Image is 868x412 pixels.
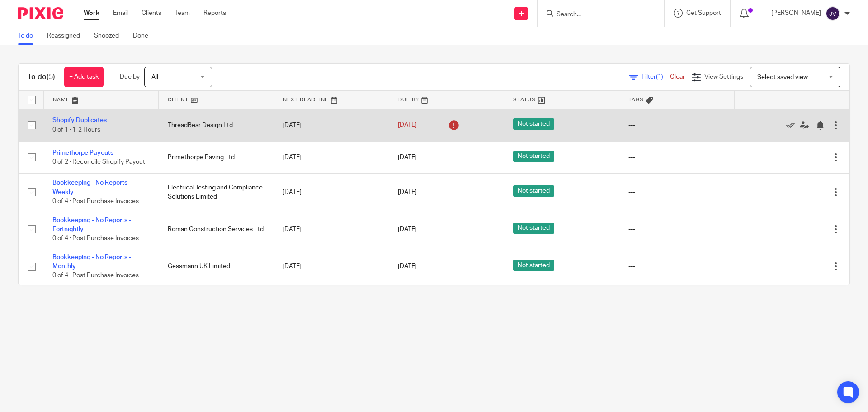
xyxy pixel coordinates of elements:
div: --- [628,153,726,162]
span: [DATE] [398,122,417,128]
td: Gessmann UK Limited [159,248,274,285]
p: Due by [120,72,140,81]
span: [DATE] [398,226,417,232]
span: (1) [656,74,663,80]
a: Shopify Duplicates [52,117,107,123]
a: Done [133,27,155,45]
span: Get Support [686,10,721,16]
p: [PERSON_NAME] [771,9,821,18]
a: Bookkeeping - No Reports - Weekly [52,180,131,195]
a: Clear [670,74,685,80]
a: Team [175,9,190,18]
a: To do [18,27,40,45]
span: (5) [47,73,55,81]
span: Not started [513,260,554,271]
img: Pixie [18,7,63,19]
td: Roman Construction Services Ltd [159,211,274,248]
span: 0 of 4 · Post Purchase Invoices [52,273,139,279]
a: Reassigned [47,27,87,45]
span: Not started [513,151,554,162]
a: Bookkeeping - No Reports - Monthly [52,254,131,270]
span: 0 of 1 · 1-2 Hours [52,127,100,133]
td: ThreadBear Design Ltd [159,109,274,141]
a: Primethorpe Payouts [52,150,113,156]
span: Select saved view [757,74,808,81]
span: Not started [513,118,554,130]
td: [DATE] [274,211,389,248]
td: [DATE] [274,174,389,211]
td: [DATE] [274,248,389,285]
a: Bookkeeping - No Reports - Fortnightly [52,217,131,232]
span: View Settings [704,74,743,80]
span: 0 of 4 · Post Purchase Invoices [52,235,139,242]
div: --- [628,121,726,130]
span: [DATE] [398,189,417,195]
h1: To do [28,72,55,82]
td: [DATE] [274,109,389,141]
span: [DATE] [398,154,417,161]
a: + Add task [64,67,104,87]
span: All [151,74,158,81]
a: Mark as done [786,121,800,130]
img: svg%3E [826,6,840,21]
a: Email [113,9,128,18]
a: Work [84,9,99,18]
div: --- [628,225,726,234]
div: --- [628,188,726,197]
a: Snoozed [94,27,126,45]
span: [DATE] [398,263,417,270]
td: Primethorpe Paving Ltd [159,141,274,173]
td: Electrical Testing and Compliance Solutions Limited [159,174,274,211]
span: 0 of 4 · Post Purchase Invoices [52,198,139,204]
a: Clients [142,9,161,18]
span: Tags [628,97,644,102]
span: Not started [513,223,554,234]
span: Filter [642,74,670,80]
input: Search [556,11,637,19]
span: Not started [513,185,554,197]
div: --- [628,262,726,271]
td: [DATE] [274,141,389,173]
a: Reports [203,9,226,18]
span: 0 of 2 · Reconcile Shopify Payout [52,159,145,165]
